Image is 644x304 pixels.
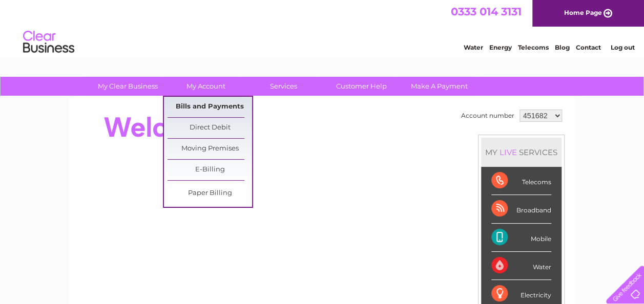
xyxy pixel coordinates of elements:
a: Contact [576,44,601,51]
a: Energy [489,44,512,51]
a: My Account [163,77,248,96]
a: Customer Help [319,77,404,96]
div: MY SERVICES [481,138,562,167]
div: Broadband [491,195,551,223]
a: E-Billing [168,160,252,180]
a: Paper Billing [168,183,252,204]
a: Telecoms [518,44,549,51]
a: My Clear Business [86,77,170,96]
img: logo.png [23,27,75,58]
div: Mobile [491,224,551,252]
a: Water [464,44,483,51]
a: Direct Debit [168,118,252,138]
a: 0333 014 3131 [451,5,522,18]
div: Water [491,252,551,280]
div: LIVE [497,147,519,157]
a: Blog [555,44,570,51]
td: Account number [459,107,517,124]
div: Telecoms [491,167,551,195]
a: Services [241,77,326,96]
a: Moving Premises [168,139,252,159]
div: Clear Business is a trading name of Verastar Limited (registered in [GEOGRAPHIC_DATA] No. 3667643... [80,6,565,50]
a: Bills and Payments [168,97,252,117]
a: Log out [610,44,634,51]
a: Make A Payment [397,77,482,96]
